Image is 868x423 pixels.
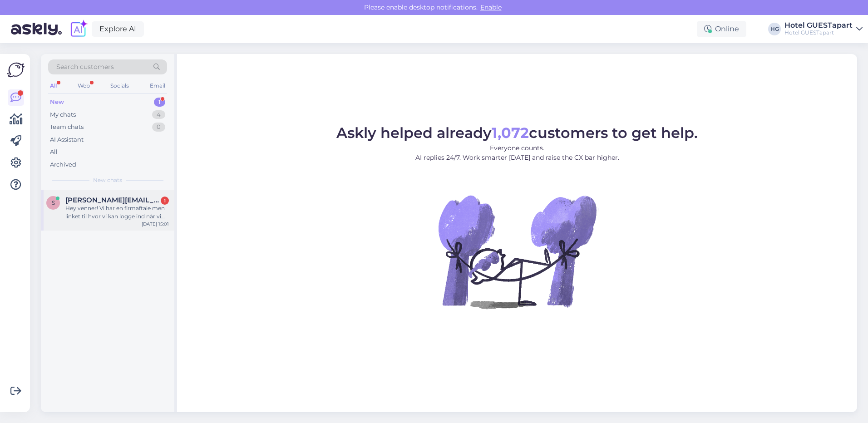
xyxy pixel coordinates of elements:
[161,197,169,205] div: 1
[52,199,55,206] span: s
[784,29,853,36] div: Hotel GUESTapart
[50,135,84,144] div: AI Assistant
[69,20,88,39] img: explore-ai
[50,110,76,119] div: My chats
[50,123,84,132] div: Team chats
[65,204,169,221] div: Hey venner! Vi har en firmaftale men linket til hvor vi kan logge ind når vi skal booke virker ik...
[92,21,144,37] a: Explore AI
[7,61,25,79] img: Askly Logo
[56,62,114,72] span: Search customers
[152,110,165,119] div: 4
[784,22,863,36] a: Hotel GUESTapartHotel GUESTapart
[152,123,165,132] div: 0
[492,124,529,142] b: 1,072
[50,160,76,169] div: Archived
[435,170,599,333] img: No Chat active
[768,23,781,35] div: HG
[50,148,58,157] div: All
[478,3,504,11] span: Enable
[697,21,746,37] div: Online
[65,196,160,204] span: simon@livepro.dk
[336,124,698,142] span: Askly helped already customers to get help.
[148,80,167,92] div: Email
[50,98,64,107] div: New
[93,176,122,184] span: New chats
[108,80,131,92] div: Socials
[154,98,165,107] div: 1
[76,80,92,92] div: Web
[142,221,169,227] div: [DATE] 15:01
[336,143,698,162] p: Everyone counts. AI replies 24/7. Work smarter [DATE] and raise the CX bar higher.
[784,22,853,29] div: Hotel GUESTapart
[48,80,59,92] div: All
